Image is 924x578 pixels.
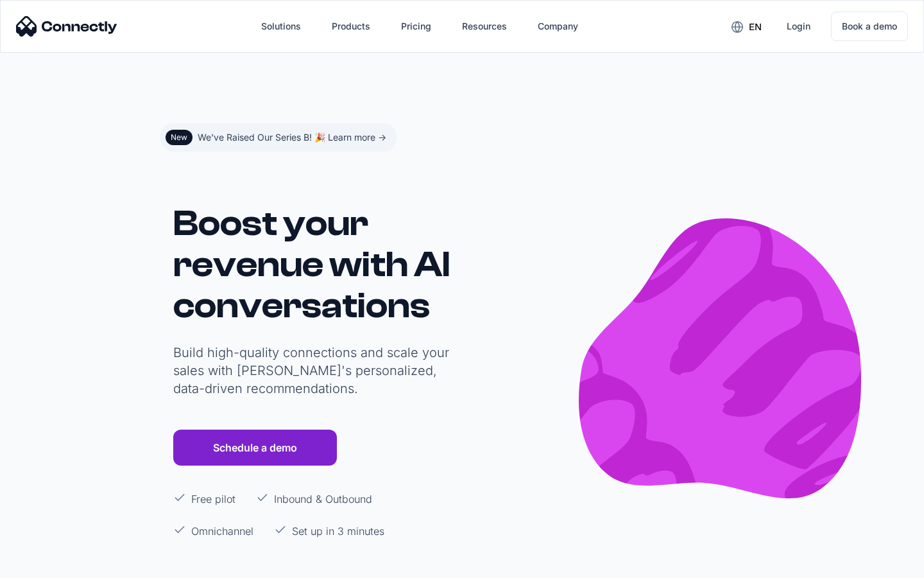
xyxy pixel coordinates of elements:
[391,11,441,42] a: Pricing
[538,17,578,35] div: Company
[462,17,507,35] div: Resources
[332,17,370,35] div: Products
[776,11,821,42] a: Login
[191,523,253,539] p: Omnichannel
[292,523,384,539] p: Set up in 3 minutes
[16,16,117,37] img: Connectly Logo
[198,128,386,146] div: We've Raised Our Series B! 🎉 Learn more ->
[274,491,372,507] p: Inbound & Outbound
[173,203,456,326] h1: Boost your revenue with AI conversations
[173,430,337,466] a: Schedule a demo
[401,17,431,35] div: Pricing
[173,344,456,398] p: Build high-quality connections and scale your sales with [PERSON_NAME]'s personalized, data-drive...
[13,554,77,574] aside: Language selected: English
[831,12,908,41] a: Book a demo
[191,491,235,507] p: Free pilot
[26,556,77,574] ul: Language list
[749,18,762,36] div: en
[261,17,301,35] div: Solutions
[160,123,397,152] a: NewWe've Raised Our Series B! 🎉 Learn more ->
[171,132,187,143] div: New
[787,17,810,35] div: Login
